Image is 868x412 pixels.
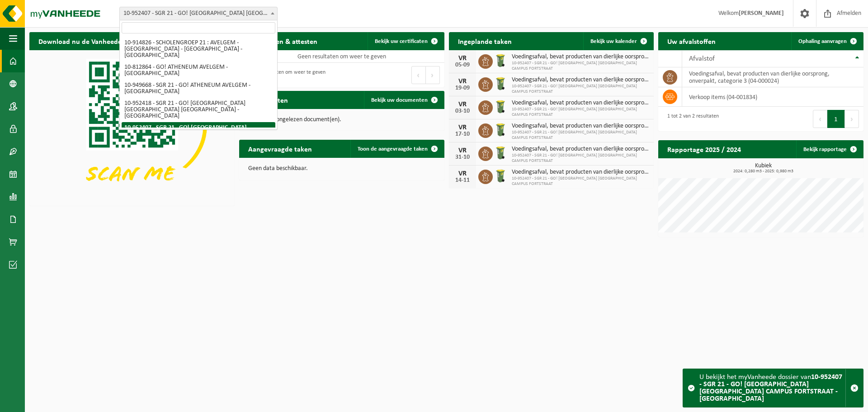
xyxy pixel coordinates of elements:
[453,85,472,91] div: 19-09
[512,107,650,118] span: 10-952407 - SGR 21 - GO! [GEOGRAPHIC_DATA] [GEOGRAPHIC_DATA] CAMPUS FORTSTRAAT
[248,166,435,172] p: Geen data beschikbaar.
[796,140,863,158] a: Bekijk rapportage
[512,123,650,130] span: Voedingsafval, bevat producten van dierlijke oorsprong, onverpakt, categorie 3
[493,76,508,91] img: WB-0140-HPE-GN-50
[689,55,715,62] span: Afvalstof
[682,87,863,107] td: verkoop items (04-001834)
[453,170,472,177] div: VR
[798,38,847,44] span: Ophaling aanvragen
[375,38,428,44] span: Bekijk uw certificaten
[453,62,472,68] div: 05-09
[512,84,650,95] span: 10-952407 - SGR 21 - GO! [GEOGRAPHIC_DATA] [GEOGRAPHIC_DATA] CAMPUS FORTSTRAAT
[658,32,725,50] h2: Uw afvalstoffen
[682,67,863,87] td: voedingsafval, bevat producten van dierlijke oorsprong, onverpakt, categorie 3 (04-000024)
[493,145,508,161] img: WB-0140-HPE-GN-50
[411,66,426,84] button: Previous
[663,163,863,174] h3: Kubiek
[453,78,472,85] div: VR
[122,37,275,62] li: 10-914826 - SCHOLENGROEP 21 : AVELGEM - [GEOGRAPHIC_DATA] - [GEOGRAPHIC_DATA] - [GEOGRAPHIC_DATA]
[791,32,863,50] a: Ophaling aanvragen
[493,53,508,68] img: WB-0140-HPE-GN-50
[512,176,650,187] span: 10-952407 - SGR 21 - GO! [GEOGRAPHIC_DATA] [GEOGRAPHIC_DATA] CAMPUS FORTSTRAAT
[358,146,428,152] span: Toon de aangevraagde taken
[583,32,653,50] a: Bekijk uw kalender
[453,154,472,161] div: 31-10
[512,76,650,84] span: Voedingsafval, bevat producten van dierlijke oorsprong, onverpakt, categorie 3
[122,80,275,98] li: 10-949668 - SGR 21 - GO! ATHENEUM AVELGEM - [GEOGRAPHIC_DATA]
[512,53,650,61] span: Voedingsafval, bevat producten van dierlijke oorsprong, onverpakt, categorie 3
[368,32,443,50] a: Bekijk uw certificaten
[29,50,235,204] img: Download de VHEPlus App
[248,117,435,123] p: U heeft 22 ongelezen document(en).
[453,55,472,62] div: VR
[845,110,859,128] button: Next
[29,32,150,50] h2: Download nu de Vanheede+ app!
[371,97,428,103] span: Bekijk uw documenten
[453,124,472,131] div: VR
[493,99,508,114] img: WB-0140-HPE-GN-50
[512,146,650,153] span: Voedingsafval, bevat producten van dierlijke oorsprong, onverpakt, categorie 3
[244,65,325,85] div: Geen resultaten om weer te geven
[120,7,277,20] span: 10-952407 - SGR 21 - GO! ATHENEUM OUDENAARDE CAMPUS FORTSTRAAT - OUDENAARDE
[663,109,719,129] div: 1 tot 2 van 2 resultaten
[512,99,650,107] span: Voedingsafval, bevat producten van dierlijke oorsprong, onverpakt, categorie 3
[493,168,508,184] img: WB-0140-HPE-GN-50
[453,101,472,108] div: VR
[453,147,472,154] div: VR
[512,153,650,164] span: 10-952407 - SGR 21 - GO! [GEOGRAPHIC_DATA] [GEOGRAPHIC_DATA] CAMPUS FORTSTRAAT
[119,7,278,20] span: 10-952407 - SGR 21 - GO! ATHENEUM OUDENAARDE CAMPUS FORTSTRAAT - OUDENAARDE
[512,169,650,176] span: Voedingsafval, bevat producten van dierlijke oorsprong, onverpakt, categorie 3
[453,131,472,137] div: 17-10
[663,169,863,174] span: 2024: 0,280 m3 - 2025: 0,980 m3
[239,50,444,63] td: Geen resultaten om weer te geven
[493,122,508,137] img: WB-0140-HPE-GN-50
[449,32,521,50] h2: Ingeplande taken
[699,369,845,407] div: U bekijkt het myVanheede dossier van
[350,140,443,158] a: Toon de aangevraagde taken
[122,98,275,122] li: 10-952418 - SGR 21 - GO! [GEOGRAPHIC_DATA] [GEOGRAPHIC_DATA] [GEOGRAPHIC_DATA] - [GEOGRAPHIC_DATA]
[122,122,275,147] li: 10-952407 - SGR 21 - GO! [GEOGRAPHIC_DATA] [GEOGRAPHIC_DATA] CAMPUS FORTSTRAAT - [GEOGRAPHIC_DATA]
[827,110,845,128] button: 1
[512,61,650,71] span: 10-952407 - SGR 21 - GO! [GEOGRAPHIC_DATA] [GEOGRAPHIC_DATA] CAMPUS FORTSTRAAT
[739,10,784,17] strong: [PERSON_NAME]
[426,66,440,84] button: Next
[122,62,275,80] li: 10-812864 - GO! ATHENEUM AVELGEM - [GEOGRAPHIC_DATA]
[813,110,827,128] button: Previous
[453,177,472,184] div: 14-11
[239,32,326,50] h2: Certificaten & attesten
[364,91,443,109] a: Bekijk uw documenten
[590,38,637,44] span: Bekijk uw kalender
[453,108,472,114] div: 03-10
[512,130,650,141] span: 10-952407 - SGR 21 - GO! [GEOGRAPHIC_DATA] [GEOGRAPHIC_DATA] CAMPUS FORTSTRAAT
[239,140,321,157] h2: Aangevraagde taken
[658,140,750,158] h2: Rapportage 2025 / 2024
[699,374,842,403] strong: 10-952407 - SGR 21 - GO! [GEOGRAPHIC_DATA] [GEOGRAPHIC_DATA] CAMPUS FORTSTRAAT - [GEOGRAPHIC_DATA]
